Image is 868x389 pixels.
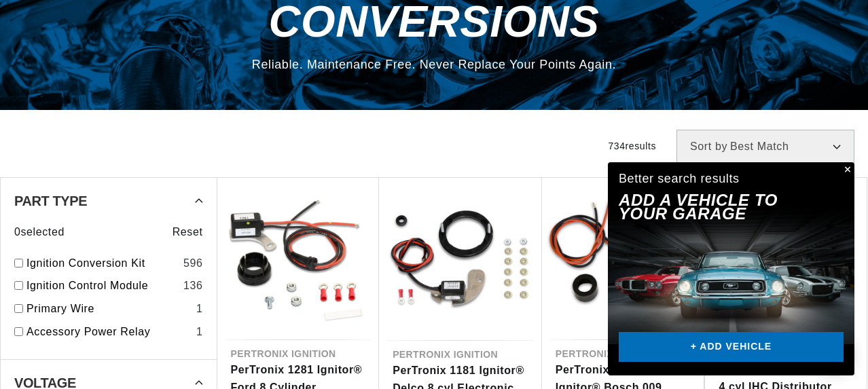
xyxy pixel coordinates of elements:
div: 1 [196,300,203,318]
select: Sort by [676,130,854,164]
button: Close [838,162,854,179]
a: Ignition Control Module [26,277,178,295]
a: Ignition Conversion Kit [26,255,178,272]
div: 136 [183,277,203,295]
h2: Add A VEHICLE to your garage [619,193,810,221]
span: 734 results [608,141,656,151]
a: Primary Wire [26,300,191,318]
span: Reliable. Maintenance Free. Never Replace Your Points Again. [252,58,616,71]
div: 596 [183,255,203,272]
div: 1 [196,323,203,341]
div: Better search results [619,169,740,189]
span: Sort by [690,141,727,152]
a: Accessory Power Relay [26,323,191,341]
a: + ADD VEHICLE [619,332,844,363]
span: 0 selected [14,223,65,241]
span: Part Type [14,194,87,208]
span: Reset [173,223,203,241]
